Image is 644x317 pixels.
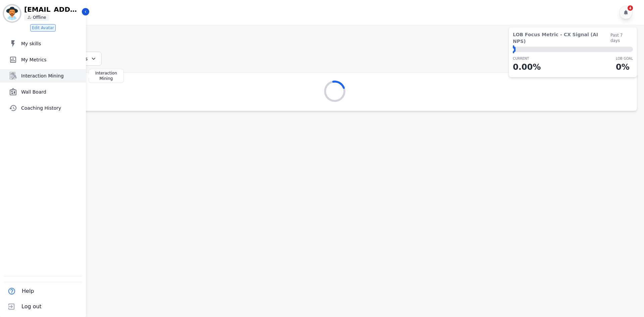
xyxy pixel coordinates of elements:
span: Help [22,287,34,295]
div: ⬤ [513,47,516,52]
p: LOB Goal [616,56,633,61]
p: [EMAIL_ADDRESS][PERSON_NAME][DOMAIN_NAME] [24,6,81,13]
h1: Metrics [33,34,637,46]
p: 0 % [616,61,633,73]
span: My Metrics [21,56,83,63]
span: Interaction Mining [21,72,83,79]
img: Bordered avatar [4,5,20,21]
a: My Metrics [1,53,86,66]
span: Past 7 days [610,33,633,43]
p: Offline [33,15,46,20]
div: 4 [628,5,633,11]
img: person [28,15,32,19]
span: My skills [21,40,83,47]
a: Wall Board [1,85,86,99]
button: Log out [4,299,43,314]
span: LOB Focus Metric - CX Signal (AI NPS) [513,31,610,45]
span: Coaching History [21,105,83,111]
span: Wall Board [21,89,83,95]
a: Coaching History [1,101,86,115]
p: 0.00 % [513,61,541,73]
a: Interaction Mining [1,69,86,83]
button: Edit Avatar [30,24,56,32]
button: Help [4,283,35,299]
p: CURRENT [513,56,541,61]
span: Log out [21,303,42,311]
a: My skills [1,37,86,50]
